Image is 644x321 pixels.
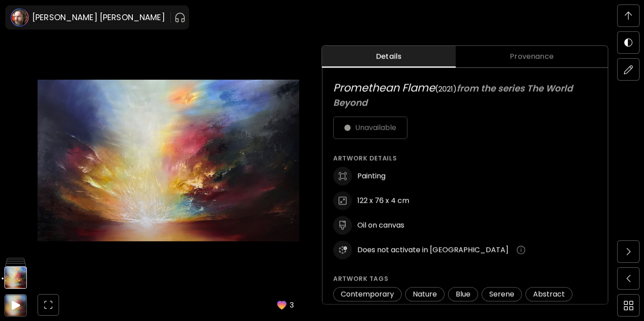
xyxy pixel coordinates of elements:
img: icon [333,240,352,259]
img: medium [333,216,352,235]
span: Serene [484,289,520,299]
h6: [PERSON_NAME] [PERSON_NAME] [32,12,165,23]
h6: Artwork Details [333,153,597,163]
span: Blue [450,289,476,299]
span: Details [327,51,450,62]
img: favorites [275,299,288,311]
h6: 122 x 76 x 4 cm [357,196,409,205]
span: Promethean Flame [333,80,435,95]
button: favorites3 [268,293,299,317]
span: Does not activate in [GEOGRAPHIC_DATA] [357,245,508,255]
span: Abstract [528,289,570,299]
span: ( 2021 ) [435,84,457,94]
span: from the series The World Beyond [333,82,575,109]
img: info-icon [517,245,525,254]
p: 3 [290,300,294,311]
img: dimensions [333,191,352,210]
h6: Painting [357,171,386,181]
span: Provenance [461,51,602,62]
h6: Artwork tags [333,274,597,283]
span: Contemporary [335,289,399,299]
span: Nature [407,289,442,299]
img: discipline [333,167,352,185]
h6: Oil on canvas [357,220,404,230]
button: pauseOutline IconGradient Icon [174,10,186,25]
